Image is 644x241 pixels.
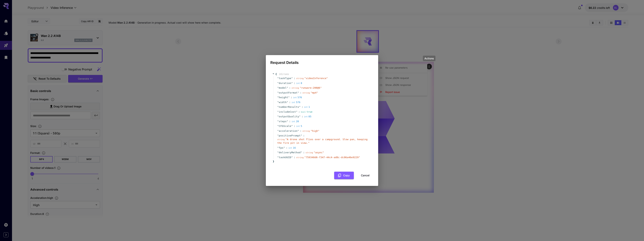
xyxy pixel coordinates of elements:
[279,96,288,99] span: height
[277,138,285,141] span: string
[294,81,295,85] span: :
[291,156,293,159] span: "
[279,151,301,154] span: deliveryMethod
[301,110,312,114] div: true
[302,105,303,109] span: :
[277,125,279,127] span: "
[296,124,302,128] div: 5
[357,172,374,179] button: Cancel
[298,110,300,114] span: :
[277,115,279,118] span: "
[272,160,274,163] span: }
[294,156,295,159] span: :
[296,82,300,85] span: int
[300,129,302,133] span: :
[289,100,291,104] span: :
[279,124,291,128] span: CFGScale
[296,77,304,80] span: string
[294,76,295,80] span: :
[296,156,304,159] span: string
[301,134,302,137] span: "
[304,115,308,118] span: int
[279,76,291,80] span: taskType
[287,86,288,89] span: "
[279,146,283,150] span: fps
[279,81,291,85] span: duration
[334,172,354,179] button: Copy
[291,87,299,89] span: string
[303,151,305,154] span: :
[279,156,291,159] span: taskUUID
[291,77,293,80] span: "
[277,91,279,94] span: "
[302,130,310,132] span: string
[291,120,295,123] span: int
[277,106,279,108] span: "
[300,86,322,89] span: " runware:200@6 "
[301,111,306,113] span: bool
[277,151,279,154] span: "
[304,115,312,118] div: 85
[302,115,303,118] span: :
[279,100,287,104] span: width
[288,146,296,150] div: 16
[286,146,288,150] span: :
[296,81,302,85] div: 8
[289,120,291,123] span: :
[293,96,302,99] div: 576
[291,101,295,104] span: int
[277,120,279,123] span: "
[304,105,310,109] div: 1
[279,134,301,138] span: positivePrompt
[279,129,297,133] span: acceleration
[266,55,378,66] h2: Request Details
[277,77,279,80] span: "
[288,147,292,149] span: int
[288,96,290,99] span: "
[279,91,297,95] span: outputFormat
[314,151,324,154] span: " async "
[283,146,285,149] span: "
[296,110,297,113] span: "
[289,86,291,90] span: :
[275,72,277,76] span: {
[294,124,295,128] span: :
[277,156,279,159] span: "
[293,96,297,99] span: int
[277,96,279,99] span: "
[279,105,299,109] span: numberResults
[291,120,299,123] div: 20
[279,86,287,90] span: model
[291,82,293,85] span: "
[277,138,367,144] span: " A drone shot flies over a campground. Slow pan, keeping the fire pit in view. "
[304,77,328,80] span: " videoInference "
[277,82,279,85] span: "
[311,91,318,94] span: " mp4 "
[299,115,301,118] span: "
[296,125,300,127] span: int
[287,120,288,123] span: "
[423,56,435,61] div: Actions
[277,86,279,89] span: "
[299,106,301,108] span: "
[277,134,279,137] span: "
[291,100,300,104] div: 576
[279,110,296,114] span: includeCost
[287,101,288,104] span: "
[300,91,302,95] span: :
[279,115,299,118] span: outputQuality
[297,129,299,132] span: "
[291,96,292,99] span: :
[279,73,289,76] span: 16 item s
[277,129,279,132] span: "
[291,125,293,127] span: "
[303,134,305,138] span: :
[297,91,299,94] span: "
[277,146,279,149] span: "
[277,110,279,113] span: "
[279,120,287,123] span: steps
[301,151,302,154] span: "
[311,129,319,132] span: " high "
[302,92,310,94] span: string
[304,106,308,108] span: int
